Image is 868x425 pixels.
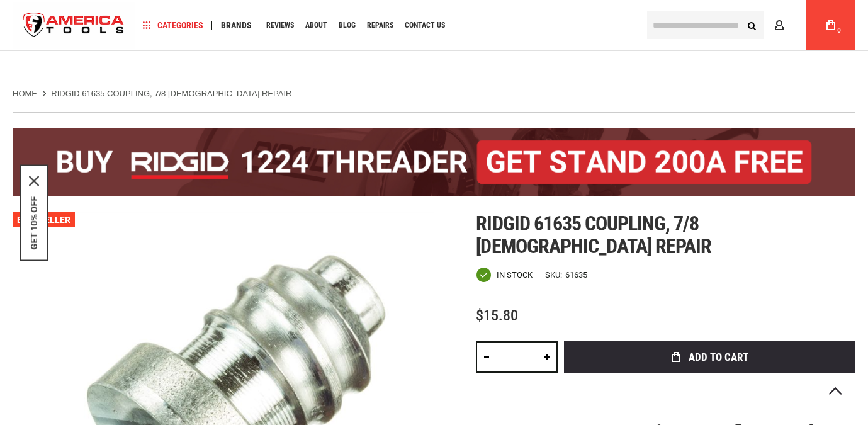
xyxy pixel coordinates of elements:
[333,17,361,34] a: Blog
[361,17,399,34] a: Repairs
[13,128,855,196] img: BOGO: Buy the RIDGID® 1224 Threader (26092), get the 92467 200A Stand FREE!
[564,341,855,373] button: Add to Cart
[399,17,451,34] a: Contact Us
[740,13,764,37] button: Search
[476,212,711,258] span: Ridgid 61635 coupling, 7/8 [DEMOGRAPHIC_DATA] repair
[29,176,39,186] button: Close
[405,21,445,29] span: Contact Us
[691,385,868,425] iframe: LiveChat chat widget
[215,17,257,34] a: Brands
[837,27,841,34] span: 0
[300,17,333,34] a: About
[689,352,748,363] span: Add to Cart
[221,21,252,30] span: Brands
[367,21,393,29] span: Repairs
[305,21,327,29] span: About
[51,89,291,98] strong: RIDGID 61635 COUPLING, 7/8 [DEMOGRAPHIC_DATA] REPAIR
[29,196,39,249] button: GET 10% OFF
[137,17,209,34] a: Categories
[261,17,300,34] a: Reviews
[29,176,39,186] svg: close icon
[565,271,587,279] div: 61635
[476,267,533,283] div: Availability
[476,307,518,324] span: $15.80
[545,271,565,279] strong: SKU
[497,271,533,279] span: In stock
[13,88,37,99] a: Home
[13,2,135,49] img: America Tools
[143,21,203,30] span: Categories
[13,2,135,49] a: store logo
[266,21,294,29] span: Reviews
[339,21,356,29] span: Blog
